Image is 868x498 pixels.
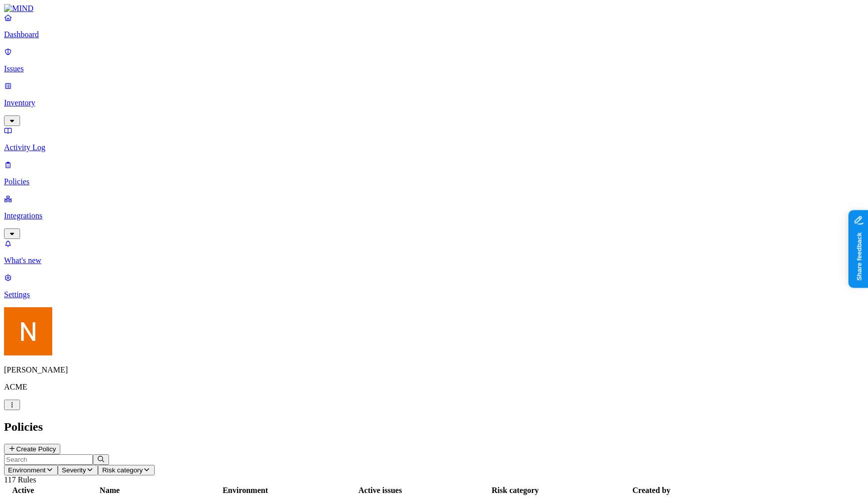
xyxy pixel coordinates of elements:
[449,486,582,495] div: Risk category
[6,486,41,495] div: Active
[4,143,864,152] p: Activity Log
[62,466,86,474] span: Severity
[4,475,36,484] span: 117 Rules
[102,466,143,474] span: Risk category
[8,466,46,474] span: Environment
[584,486,719,495] div: Created by
[4,47,864,73] a: Issues
[4,273,864,299] a: Settings
[4,365,864,375] p: [PERSON_NAME]
[4,383,864,392] p: ACME
[179,486,312,495] div: Environment
[4,454,93,465] input: Search
[4,64,864,73] p: Issues
[4,239,864,265] a: What's new
[4,81,864,125] a: Inventory
[4,98,864,107] p: Inventory
[4,13,864,39] a: Dashboard
[4,160,864,186] a: Policies
[314,486,447,495] div: Active issues
[4,444,60,454] button: Create Policy
[4,194,864,237] a: Integrations
[4,4,34,13] img: MIND
[4,30,864,39] p: Dashboard
[4,4,864,13] a: MIND
[4,307,52,355] img: Nitai Mishary
[4,256,864,265] p: What's new
[4,177,864,186] p: Policies
[4,211,864,220] p: Integrations
[4,420,864,434] h2: Policies
[4,290,864,299] p: Settings
[43,486,177,495] div: Name
[4,126,864,152] a: Activity Log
